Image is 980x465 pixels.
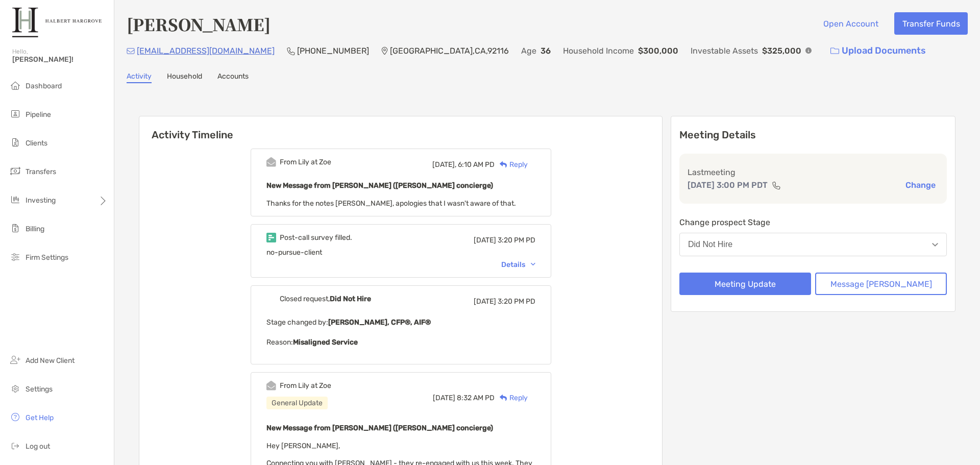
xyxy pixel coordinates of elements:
p: Household Income [563,44,634,57]
span: [DATE] [474,297,496,306]
img: logout icon [9,439,21,452]
button: Did Not Hire [679,233,947,256]
a: Household [167,72,202,83]
span: [DATE], [432,160,456,169]
span: Investing [26,196,56,205]
img: Open dropdown arrow [932,243,938,247]
span: Settings [26,385,53,394]
span: Transfers [26,167,56,176]
p: Age [521,44,536,57]
span: Add New Client [26,356,75,365]
p: $300,000 [638,44,678,57]
span: Thanks for the notes [PERSON_NAME], apologies that I wasn't aware of that. [266,199,516,208]
img: Event icon [266,157,276,167]
img: pipeline icon [9,108,21,120]
span: Firm Settings [26,253,68,262]
div: Details [501,260,535,269]
img: Event icon [266,294,276,304]
b: New Message from [PERSON_NAME] ([PERSON_NAME] concierge) [266,424,493,432]
img: Email Icon [127,48,135,54]
button: Change [902,180,939,190]
div: Reply [495,393,528,403]
span: Dashboard [26,82,62,90]
p: [PHONE_NUMBER] [297,44,369,57]
img: communication type [772,181,781,189]
h4: [PERSON_NAME] [127,12,271,36]
img: Phone Icon [287,47,295,55]
b: New Message from [PERSON_NAME] ([PERSON_NAME] concierge) [266,181,493,190]
h6: Activity Timeline [139,116,662,141]
span: Billing [26,225,44,233]
img: Location Icon [381,47,388,55]
p: [EMAIL_ADDRESS][DOMAIN_NAME] [137,44,275,57]
p: Last meeting [688,166,939,179]
div: Did Not Hire [688,240,732,249]
span: Clients [26,139,47,148]
img: Info Icon [805,47,812,54]
img: Event icon [266,381,276,390]
span: Log out [26,442,50,451]
div: Closed request, [280,295,371,303]
button: Meeting Update [679,273,811,295]
div: Post-call survey filled. [280,233,352,242]
p: [GEOGRAPHIC_DATA] , CA , 92116 [390,44,509,57]
button: Message [PERSON_NAME] [815,273,947,295]
span: [PERSON_NAME]! [12,55,108,64]
img: Event icon [266,233,276,242]
a: Activity [127,72,152,83]
span: Get Help [26,413,54,422]
img: clients icon [9,136,21,149]
img: Chevron icon [531,263,535,266]
span: 3:20 PM PD [498,236,535,244]
p: Stage changed by: [266,316,535,329]
div: From Lily at Zoe [280,158,331,166]
span: [DATE] [474,236,496,244]
button: Transfer Funds [894,12,968,35]
b: [PERSON_NAME], CFP®, AIF® [328,318,431,327]
p: $325,000 [762,44,801,57]
img: settings icon [9,382,21,395]
span: Pipeline [26,110,51,119]
b: Misaligned Service [293,338,358,347]
div: General Update [266,397,328,409]
span: 8:32 AM PD [457,394,495,402]
span: no-pursue-client [266,248,322,257]
p: 36 [541,44,551,57]
img: Reply icon [500,395,507,401]
span: [DATE] [433,394,455,402]
p: [DATE] 3:00 PM PDT [688,179,768,191]
p: Investable Assets [691,44,758,57]
img: dashboard icon [9,79,21,91]
img: Reply icon [500,161,507,168]
button: Open Account [815,12,886,35]
img: billing icon [9,222,21,234]
p: Meeting Details [679,129,947,141]
p: Reason: [266,336,535,349]
div: Reply [495,159,528,170]
p: Change prospect Stage [679,216,947,229]
img: firm-settings icon [9,251,21,263]
b: Did Not Hire [330,295,371,303]
span: 6:10 AM PD [458,160,495,169]
img: add_new_client icon [9,354,21,366]
a: Accounts [217,72,249,83]
a: Upload Documents [824,40,933,62]
img: get-help icon [9,411,21,423]
img: investing icon [9,193,21,206]
div: From Lily at Zoe [280,381,331,390]
span: 3:20 PM PD [498,297,535,306]
img: transfers icon [9,165,21,177]
img: button icon [830,47,839,55]
img: Zoe Logo [12,4,102,41]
